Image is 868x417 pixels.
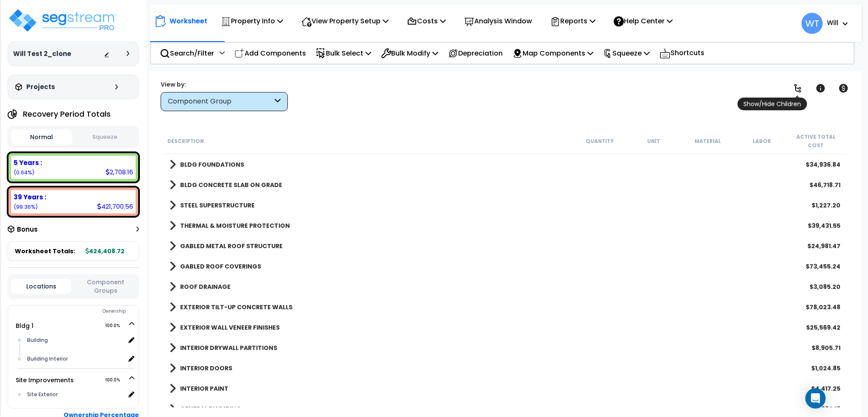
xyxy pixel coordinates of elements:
[25,335,125,345] div: Building
[448,48,503,59] p: Depreciation
[180,364,232,372] b: INTERIOR DOORS
[180,323,280,332] b: EXTERIOR WALL VENEER FINISHES
[808,242,841,250] div: $24,981.47
[25,389,125,400] div: Site Exterior
[180,160,244,169] b: BLDG FOUNDATIONS
[180,384,228,393] b: INTERIOR PAINT
[105,375,128,385] span: 100.0%
[180,181,282,189] b: BLDG CONCRETE SLAB ON GRADE
[11,129,72,145] button: Normal
[805,388,826,409] div: Open Intercom Messenger
[812,405,841,413] div: $5,982.13
[180,242,283,250] b: GABLED METAL ROOF STRUCTURE
[695,138,721,145] small: Material
[180,221,290,230] b: THERMAL & MOISTURE PROTECTION
[180,303,292,311] b: EXTERIOR TILT-UP CONCRETE WALLS
[221,15,283,27] p: Property Info
[806,160,841,169] div: $34,936.84
[443,43,507,63] div: Depreciation
[180,201,255,210] b: STEEL SUPERSTRUCTURE
[301,15,389,27] p: View Property Setup
[796,134,835,149] small: Active Total Cost
[17,226,38,233] h3: Bonus
[808,221,841,230] div: $39,431.55
[161,80,288,89] div: View by:
[14,158,42,167] b: 5 Years :
[316,48,371,59] p: Bulk Select
[106,168,133,176] div: 2,708.16
[812,384,841,393] div: $4,417.25
[14,203,38,210] small: (99.36%)
[15,247,75,255] span: Worksheet Totals:
[810,181,841,189] div: $46,718.71
[655,43,709,64] div: Shortcuts
[180,283,231,291] b: ROOF DRAINAGE
[14,193,46,202] b: 39 Years :
[14,169,34,176] small: (0.64%)
[812,344,841,352] div: $8,905.71
[753,138,771,145] small: Labor
[105,321,128,331] span: 100.0%
[86,247,125,255] b: 424,408.72
[801,13,823,34] span: WT
[230,43,311,63] div: Add Components
[13,50,71,58] h3: Will Test 2_clone
[586,138,614,145] small: Quantity
[614,15,673,27] p: Help Center
[737,98,807,110] span: Show/Hide Children
[168,97,273,106] div: Component Group
[812,364,841,372] div: $1,024.85
[25,306,139,316] div: Ownership
[75,130,136,145] button: Squeeze
[807,323,841,332] div: $25,569.42
[97,202,133,211] div: 421,700.56
[647,138,660,145] small: Unit
[464,15,532,27] p: Analysis Window
[827,18,838,27] b: Will
[659,47,704,59] p: Shortcuts
[180,405,241,413] b: GENERAL PLUMBING
[512,48,593,59] p: Map Components
[170,15,207,27] p: Worksheet
[550,15,595,27] p: Reports
[180,344,277,352] b: INTERIOR DRYWALL PARTITIONS
[16,322,33,330] a: Bldg 1 100.0%
[75,277,136,295] button: Component Groups
[180,262,261,271] b: GABLED ROOF COVERINGS
[810,283,841,291] div: $3,085.20
[25,354,125,364] div: Building Interior
[26,83,55,91] h3: Projects
[160,48,214,59] p: Search/Filter
[11,279,71,294] button: Locations
[234,48,306,59] p: Add Components
[8,8,118,33] img: logo_pro_r.png
[23,110,111,118] h4: Recovery Period Totals
[381,48,438,59] p: Bulk Modify
[806,262,841,271] div: $73,455.24
[407,15,446,27] p: Costs
[167,138,204,145] small: Description
[812,201,841,210] div: $1,227.20
[603,48,650,59] p: Squeeze
[16,376,74,384] a: Site Improvements 100.0%
[806,303,841,311] div: $78,023.48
